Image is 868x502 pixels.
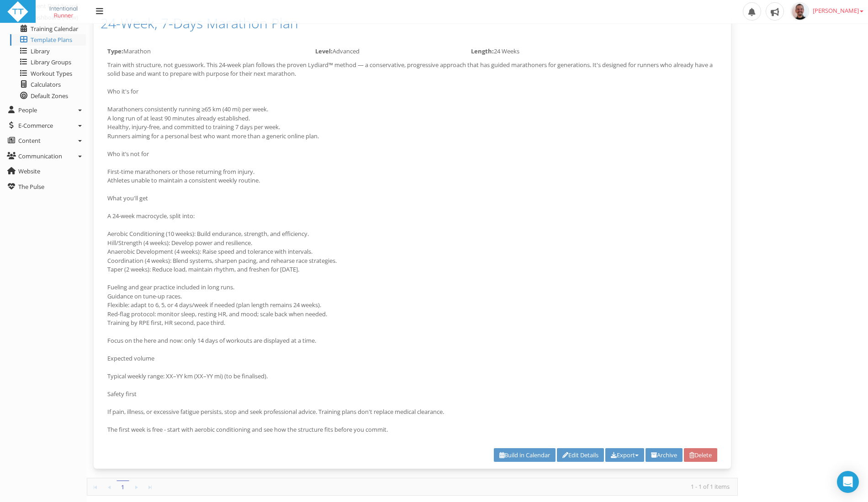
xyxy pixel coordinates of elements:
[837,471,859,493] div: Open Intercom Messenger
[494,448,556,462] a: Build in Calendar
[31,36,72,44] span: Template Plans
[315,47,333,55] strong: Level:
[18,136,41,145] span: Content
[107,61,717,434] p: Train with structure, not guesswork. This 24-week plan follows the proven Lydiard™ method — a con...
[684,448,717,462] a: Delete
[31,92,68,100] span: Default Zones
[31,58,71,66] span: Library Groups
[31,47,50,55] span: Library
[315,47,457,56] p: Advanced
[10,23,86,35] a: Training Calendar
[31,25,78,33] span: Training Calendar
[18,183,44,191] span: The Pulse
[646,448,683,462] a: Archive
[31,69,72,78] span: Workout Types
[18,121,53,130] span: E-Commerce
[31,80,61,89] span: Calculators
[557,448,604,462] a: Edit Details
[471,47,494,55] strong: Length:
[107,47,123,55] strong: Type:
[10,57,86,68] a: Library Groups
[10,46,86,57] a: Library
[107,47,302,56] p: Marathon
[116,481,129,493] span: 1
[10,34,86,46] a: Template Plans
[605,448,644,462] button: Export
[471,47,613,56] p: 24 Weeks
[89,481,102,493] a: Go to the first page
[18,106,37,114] span: People
[791,2,809,21] img: f8fe0c634f4026adfcfc8096b3aed953
[7,1,29,23] img: ttbadgewhite_48x48.png
[130,481,143,493] a: Go to the next page
[42,1,85,23] img: IntentionalRunnerFacebookV2.png
[18,152,62,160] span: Communication
[144,481,157,493] a: Go to the last page
[683,481,737,492] span: 1 - 1 of 1 items
[103,481,116,493] a: Go to the previous page
[101,16,724,31] a: 24-Week, 7-Days Marathon Plan
[10,79,86,90] a: Calculators
[10,68,86,79] a: Workout Types
[18,167,40,175] span: Website
[813,6,863,15] span: [PERSON_NAME]
[10,90,86,102] a: Default Zones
